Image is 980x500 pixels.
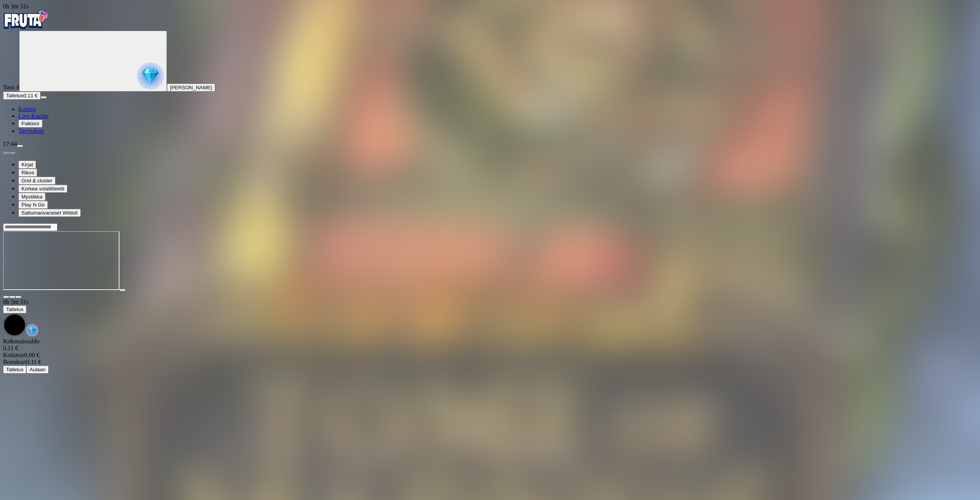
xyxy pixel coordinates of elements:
a: Kasino [18,106,36,112]
img: reward-icon [26,324,38,336]
div: 0.00 € [3,352,977,359]
span: Sattumanvaraiset Wildsit [21,210,78,216]
span: Bonukset [3,359,26,365]
div: Game menu content [3,338,977,374]
iframe: Tome of Madness [3,231,119,290]
span: Play N Go [21,202,45,208]
button: Mystiikka [18,193,46,201]
img: Fruta [3,10,49,29]
div: 0.11 € [3,345,977,352]
nav: Main menu [3,106,977,134]
button: Play N Go [18,201,48,209]
span: [PERSON_NAME] [170,85,212,90]
span: Aulaan [29,367,46,372]
button: Kirjat [18,161,36,169]
span: 17:44 [3,141,17,147]
img: reward progress [137,62,164,89]
button: menu [17,145,23,147]
span: user session time [3,298,29,305]
span: user session time [3,3,29,10]
a: Live Kasino [18,113,49,119]
button: Rikos [18,169,37,177]
a: Fruta [3,24,49,30]
button: Talletusplus icon0.11 € [3,92,41,100]
button: menu [41,96,47,98]
button: fullscreen icon [15,296,21,298]
div: 0.11 € [3,359,977,366]
button: Talletus [3,305,26,313]
span: Mystiikka [21,194,42,200]
span: Kirjat [21,162,33,167]
span: 0.11 € [23,93,38,98]
button: play icon [119,289,126,291]
span: Talletus [6,93,23,98]
span: Palkkiot [21,121,39,126]
button: reward progress [19,31,167,92]
span: Korkea volatiliteetti [21,186,64,192]
span: Kotiutus [3,352,24,358]
button: chevron-down icon [9,296,15,298]
button: Korkea volatiliteetti [18,185,67,193]
button: Grid & cluster [18,177,56,185]
div: Game menu [3,298,977,338]
span: Taso 4 [3,84,19,90]
button: Talletus [3,366,26,374]
button: [PERSON_NAME] [167,84,215,92]
input: Search [3,223,57,231]
div: Kokonaissaldo [3,338,977,352]
span: Rikos [21,170,34,175]
span: Talletus [6,367,23,372]
span: Grid & cluster [21,178,52,184]
nav: Primary [3,10,977,134]
span: Talletus [6,307,23,312]
a: Tarjoukset [18,128,44,134]
button: next slide [9,152,15,154]
button: prev slide [3,152,9,154]
button: close icon [3,296,9,298]
button: Aulaan [26,366,49,374]
button: Palkkiot [18,120,42,128]
button: Sattumanvaraiset Wildsit [18,209,81,217]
